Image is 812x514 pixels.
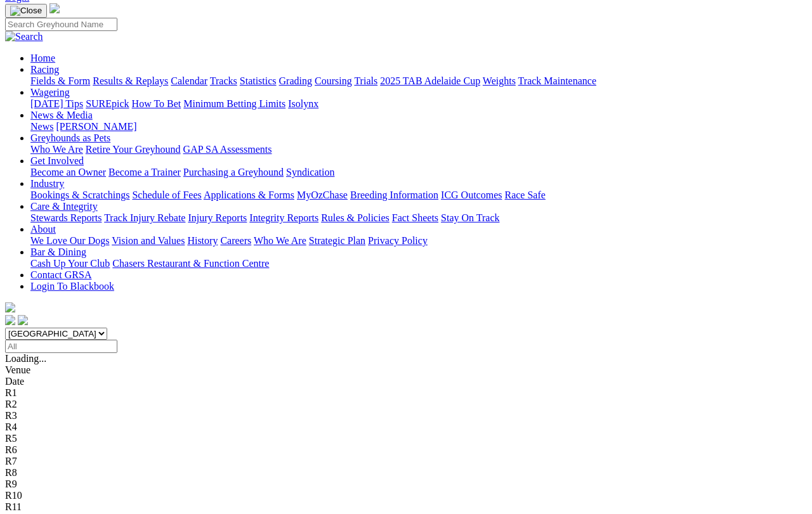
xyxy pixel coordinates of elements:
[204,190,294,200] a: Applications & Forms
[30,98,807,110] div: Wagering
[5,433,807,444] div: R5
[56,121,136,132] a: [PERSON_NAME]
[5,410,807,421] div: R3
[30,190,129,200] a: Bookings & Scratchings
[5,340,117,353] input: Select date
[315,75,352,86] a: Coursing
[249,212,318,223] a: Integrity Reports
[112,235,185,246] a: Vision and Values
[5,444,807,456] div: R6
[5,501,807,513] div: R11
[30,247,86,257] a: Bar & Dining
[321,212,390,223] a: Rules & Policies
[220,235,251,246] a: Careers
[380,75,480,86] a: 2025 TAB Adelaide Cup
[5,387,807,399] div: R1
[30,235,109,246] a: We Love Our Dogs
[254,235,306,246] a: Who We Are
[30,281,114,292] a: Login To Blackbook
[18,315,28,325] img: twitter.svg
[5,490,807,501] div: R10
[5,353,46,364] span: Loading...
[183,144,272,155] a: GAP SA Assessments
[188,212,247,223] a: Injury Reports
[210,75,237,86] a: Tracks
[30,258,807,269] div: Bar & Dining
[30,212,101,223] a: Stewards Reports
[30,98,83,109] a: [DATE] Tips
[288,98,318,109] a: Isolynx
[279,75,312,86] a: Grading
[5,399,807,410] div: R2
[5,467,807,479] div: R8
[392,212,438,223] a: Fact Sheets
[441,212,499,223] a: Stay On Track
[240,75,277,86] a: Statistics
[309,235,365,246] a: Strategic Plan
[30,87,70,98] a: Wagering
[483,75,516,86] a: Weights
[30,144,807,155] div: Greyhounds as Pets
[518,75,596,86] a: Track Maintenance
[504,190,545,200] a: Race Safe
[354,75,377,86] a: Trials
[49,3,60,13] img: logo-grsa-white.png
[108,167,181,177] a: Become a Trainer
[286,167,334,177] a: Syndication
[187,235,218,246] a: History
[30,167,106,177] a: Become an Owner
[5,31,43,42] img: Search
[350,190,438,200] a: Breeding Information
[93,75,168,86] a: Results & Replays
[30,144,83,155] a: Who We Are
[30,167,807,178] div: Get Involved
[5,302,15,312] img: logo-grsa-white.png
[132,98,181,109] a: How To Bet
[30,178,64,189] a: Industry
[5,364,807,376] div: Venue
[30,258,110,269] a: Cash Up Your Club
[30,212,807,224] div: Care & Integrity
[30,75,807,87] div: Racing
[30,110,93,120] a: News & Media
[104,212,185,223] a: Track Injury Rebate
[30,201,98,212] a: Care & Integrity
[5,456,807,467] div: R7
[5,376,807,387] div: Date
[30,224,56,235] a: About
[112,258,269,269] a: Chasers Restaurant & Function Centre
[30,235,807,247] div: About
[30,269,91,280] a: Contact GRSA
[368,235,428,246] a: Privacy Policy
[171,75,207,86] a: Calendar
[10,6,42,16] img: Close
[297,190,348,200] a: MyOzChase
[5,18,117,31] input: Search
[30,121,53,132] a: News
[30,53,55,63] a: Home
[30,190,807,201] div: Industry
[441,190,502,200] a: ICG Outcomes
[5,479,807,490] div: R9
[132,190,201,200] a: Schedule of Fees
[5,4,47,18] button: Toggle navigation
[183,167,284,177] a: Purchasing a Greyhound
[86,144,181,155] a: Retire Your Greyhound
[5,421,807,433] div: R4
[30,121,807,132] div: News & Media
[30,75,90,86] a: Fields & Form
[30,155,84,166] a: Get Involved
[86,98,129,109] a: SUREpick
[5,315,15,325] img: facebook.svg
[30,64,59,75] a: Racing
[30,132,110,143] a: Greyhounds as Pets
[183,98,285,109] a: Minimum Betting Limits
